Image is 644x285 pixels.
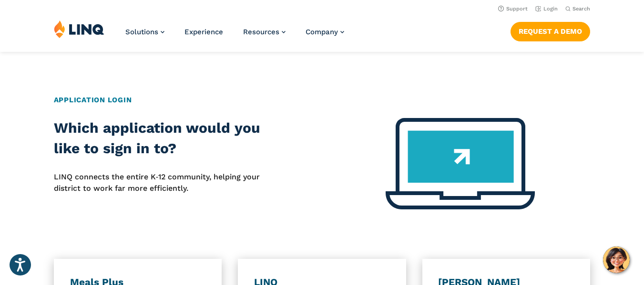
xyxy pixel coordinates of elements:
span: Search [572,6,590,12]
a: Request a Demo [511,22,590,41]
h2: Which application would you like to sign in to? [54,118,268,158]
span: Company [306,28,338,36]
a: Solutions [125,28,164,36]
button: Open Search Bar [565,5,590,12]
nav: Button Navigation [511,20,590,41]
a: Login [535,6,558,12]
a: Support [498,6,528,12]
span: Solutions [125,28,158,36]
a: Experience [184,28,223,36]
img: LINQ | K‑12 Software [54,20,104,38]
p: LINQ connects the entire K‑12 community, helping your district to work far more efficiently. [54,171,268,195]
a: Company [306,28,344,36]
nav: Primary Navigation [125,20,344,51]
span: Resources [243,28,279,36]
a: Resources [243,28,286,36]
button: Hello, have a question? Let’s chat. [603,246,630,273]
h2: Application Login [54,95,591,106]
